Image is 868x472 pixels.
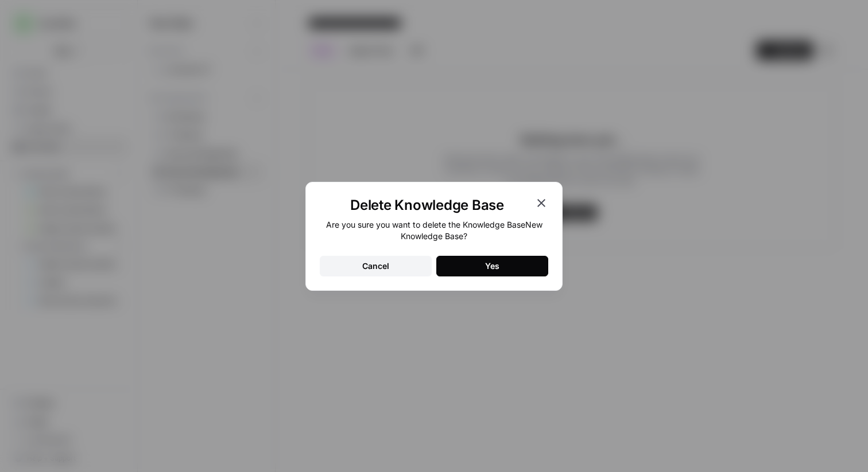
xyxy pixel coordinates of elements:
[320,256,432,276] button: Cancel
[320,219,548,242] div: Are you sure you want to delete the Knowledge Base New Knowledge Base ?
[436,256,548,276] button: Yes
[485,260,499,272] div: Yes
[320,196,534,214] h1: Delete Knowledge Base
[362,260,389,272] div: Cancel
